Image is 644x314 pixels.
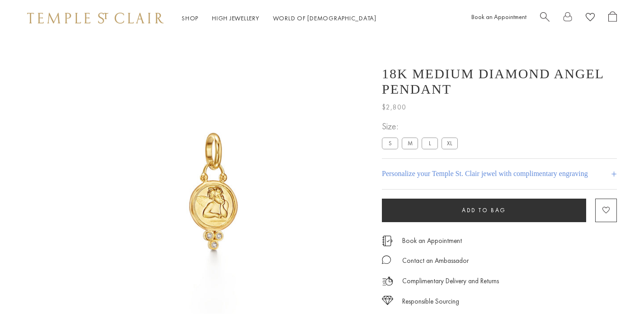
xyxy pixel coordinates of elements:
a: ShopShop [182,14,198,22]
img: Temple St. Clair [27,13,164,24]
button: Add to bag [382,199,586,222]
p: Complimentary Delivery and Returns [402,276,499,287]
label: XL [442,138,458,149]
a: Book an Appointment [402,236,462,246]
img: icon_sourcing.svg [382,296,393,305]
nav: Main navigation [182,13,376,24]
a: World of [DEMOGRAPHIC_DATA]World of [DEMOGRAPHIC_DATA] [273,14,376,22]
h4: + [611,166,617,182]
img: icon_appointment.svg [382,236,393,246]
img: MessageIcon-01_2.svg [382,255,391,264]
label: L [422,138,438,149]
a: High JewelleryHigh Jewellery [212,14,259,22]
a: Book an Appointment [471,13,526,21]
div: Responsible Sourcing [402,296,459,307]
a: View Wishlist [586,11,595,25]
span: Add to bag [462,206,506,214]
a: Open Shopping Bag [608,11,617,25]
span: Size: [382,119,461,134]
div: Contact an Ambassador [402,255,469,266]
span: $2,800 [382,101,406,113]
label: M [402,138,418,149]
h1: 18K Medium Diamond Angel Pendant [382,66,617,97]
h4: Personalize your Temple St. Clair jewel with complimentary engraving [382,168,588,179]
a: Search [540,11,550,25]
label: S [382,138,398,149]
img: icon_delivery.svg [382,276,393,287]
